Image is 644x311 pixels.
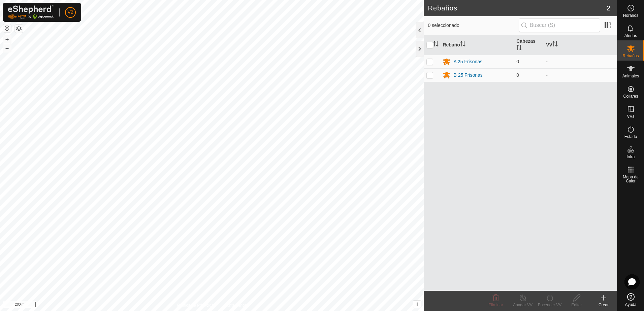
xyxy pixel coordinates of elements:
[440,35,514,55] th: Rebaño
[516,72,519,78] span: 0
[626,155,635,159] span: Infra
[3,24,11,32] button: Restablecer Mapa
[624,135,637,139] span: Estado
[536,302,563,308] div: Encender VV
[3,35,11,43] button: +
[453,72,482,79] div: B 25 Frisonas
[453,58,482,65] div: A 25 Frisonas
[622,74,639,78] span: Animales
[516,59,519,64] span: 0
[563,302,590,308] div: Editar
[67,9,73,16] span: V2
[552,42,558,47] p-sorticon: Activar para ordenar
[428,4,606,12] h2: Rebaños
[619,175,642,183] span: Mapa de Calor
[519,18,600,32] input: Buscar (S)
[543,68,617,82] td: -
[607,3,610,13] span: 2
[8,5,54,19] img: Logo Gallagher
[617,290,644,309] a: Ayuda
[627,114,634,118] span: VVs
[622,54,639,58] span: Rebaños
[416,301,418,307] span: i
[428,22,518,29] span: 0 seleccionado
[514,35,543,55] th: Cabezas
[224,302,247,308] a: Contáctenos
[177,302,216,308] a: Política de Privacidad
[516,46,522,51] p-sorticon: Activar para ordenar
[543,35,617,55] th: VV
[488,303,503,307] span: Eliminar
[15,25,23,33] button: Capas del Mapa
[509,302,536,308] div: Apagar VV
[433,42,439,47] p-sorticon: Activar para ordenar
[3,44,11,52] button: –
[624,34,637,38] span: Alertas
[460,42,465,47] p-sorticon: Activar para ordenar
[623,13,638,18] span: Horarios
[590,302,617,308] div: Crear
[413,301,421,308] button: i
[623,94,638,98] span: Collares
[625,303,637,307] span: Ayuda
[543,55,617,68] td: -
